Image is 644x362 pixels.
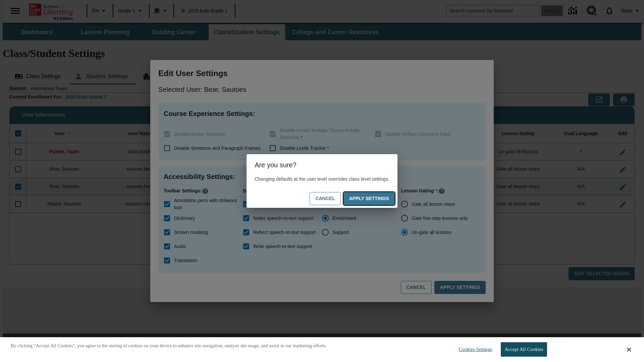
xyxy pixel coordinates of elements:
[255,176,389,183] p: Changing defaults at the user level overrides class level settings.
[453,343,495,356] button: Cookies Settings
[310,192,340,205] button: Cancel
[501,342,547,357] button: Accept All Cookies
[627,347,631,353] button: Close
[247,154,397,176] h2: Are you sure?
[11,343,327,349] p: By clicking “Accept All Cookies”, you agree to the storing of cookies on your device to enhance s...
[343,192,395,205] button: Apply Settings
